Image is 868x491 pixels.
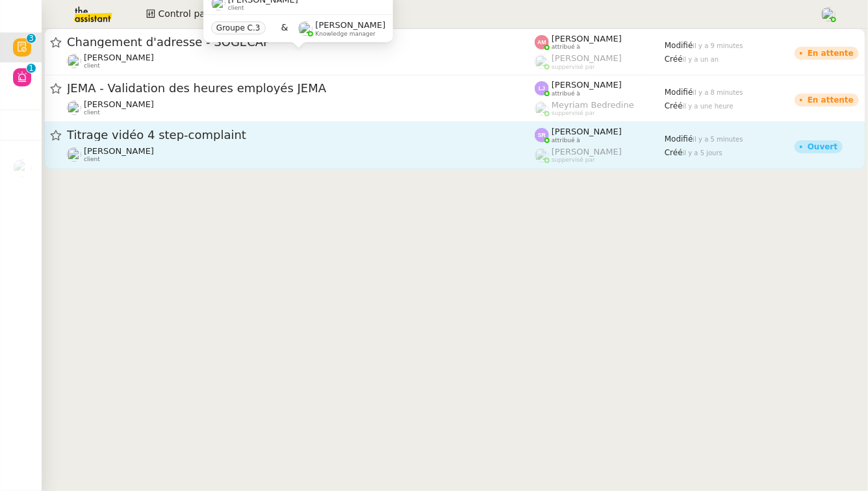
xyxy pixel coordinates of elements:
span: JEMA - Validation des heures employés JEMA [67,82,535,94]
div: Ouvert [808,143,837,151]
span: attribué à [552,44,580,51]
span: [PERSON_NAME] [84,53,154,62]
img: svg [535,81,549,95]
app-user-label: suppervisé par [535,100,665,117]
span: Changement d'adresse - SOGECAP [67,36,535,48]
span: il y a 5 jours [683,149,722,157]
span: suppervisé par [552,157,595,164]
nz-badge-sup: 3 [27,34,36,43]
img: users%2FYQzvtHxFwHfgul3vMZmAPOQmiRm1%2Favatar%2Fbenjamin-delahaye_m.png [67,147,81,162]
span: Modifié [665,41,693,50]
img: users%2FoFdbodQ3TgNoWt9kP3GXAs5oaCq1%2Favatar%2Fprofile-pic.png [535,148,549,162]
app-user-detailed-label: client [67,53,535,69]
span: Meyriam Bedredine [552,100,634,110]
span: suppervisé par [552,64,595,71]
span: client [84,156,100,163]
img: users%2FlTfsyV2F6qPWZMLkCFFmx0QkZeu2%2Favatar%2FChatGPT%20Image%201%20aou%CC%82t%202025%2C%2011_0... [13,159,31,177]
img: svg [535,35,549,49]
span: client [84,109,100,116]
span: il y a 5 minutes [693,136,743,143]
p: 3 [29,34,34,45]
div: En attente [808,96,854,104]
span: il y a 8 minutes [693,89,743,96]
span: suppervisé par [552,110,595,117]
span: [PERSON_NAME] [552,127,622,136]
span: Modifié [665,88,693,97]
span: [PERSON_NAME] [552,34,622,44]
span: attribué à [552,137,580,144]
img: users%2FPPrFYTsEAUgQy5cK5MCpqKbOX8K2%2Favatar%2FCapture%20d%E2%80%99e%CC%81cran%202023-06-05%20a%... [821,7,836,21]
nz-badge-sup: 1 [27,64,36,73]
button: Control panel [138,5,227,23]
span: Modifié [665,134,693,144]
app-user-label: attribué à [535,80,665,97]
img: svg [535,128,549,142]
span: il y a une heure [683,103,734,110]
span: Control panel [158,6,219,21]
span: client [84,62,100,69]
p: 1 [29,64,34,75]
span: Titrage vidéo 4 step-complaint [67,129,535,141]
span: [PERSON_NAME] [552,80,622,90]
app-user-label: attribué à [535,34,665,51]
div: En attente [808,49,854,57]
span: Créé [665,148,683,157]
app-user-label: suppervisé par [535,53,665,70]
span: [PERSON_NAME] [84,99,154,109]
img: users%2FoOAfvbuArpdbnMcWMpAFWnfObdI3%2Favatar%2F8c2f5da6-de65-4e06-b9c2-86d64bdc2f41 [67,54,81,68]
span: il y a un an [683,56,719,63]
app-user-label: attribué à [535,127,665,144]
span: Créé [665,55,683,64]
app-user-detailed-label: client [67,99,535,116]
span: [PERSON_NAME] [84,146,154,156]
input: Rechercher [252,6,806,23]
img: users%2F1KZeGoDA7PgBs4M3FMhJkcSWXSs1%2Favatar%2F872c3928-ebe4-491f-ae76-149ccbe264e1 [67,101,81,115]
span: attribué à [552,90,580,97]
span: il y a 9 minutes [693,42,743,49]
app-user-label: suppervisé par [535,147,665,164]
span: Créé [665,101,683,110]
span: [PERSON_NAME] [552,53,622,63]
img: users%2FaellJyylmXSg4jqeVbanehhyYJm1%2Favatar%2Fprofile-pic%20(4).png [535,101,549,116]
img: users%2FoFdbodQ3TgNoWt9kP3GXAs5oaCq1%2Favatar%2Fprofile-pic.png [535,55,549,69]
span: [PERSON_NAME] [552,147,622,157]
app-user-detailed-label: client [67,146,535,163]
